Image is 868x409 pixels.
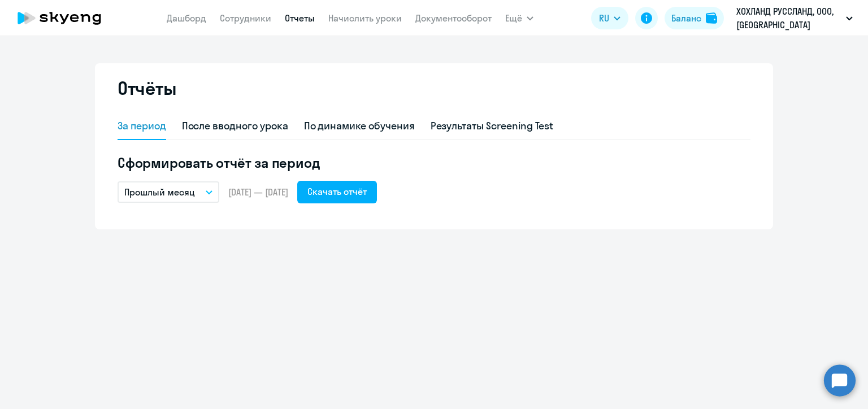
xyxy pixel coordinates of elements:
[228,186,288,198] span: [DATE] — [DATE]
[124,185,195,199] p: Прошлый месяц
[118,119,166,133] div: За период
[671,11,701,25] div: Баланс
[415,12,492,24] a: Документооборот
[505,7,533,29] button: Ещё
[505,11,522,25] span: Ещё
[591,7,628,29] button: RU
[304,119,415,133] div: По динамике обучения
[731,5,858,32] button: ХОХЛАНД РУССЛАНД, ООО, [GEOGRAPHIC_DATA] 2021/23
[220,12,271,24] a: Сотрудники
[297,181,377,203] button: Скачать отчёт
[118,181,219,203] button: Прошлый месяц
[307,185,367,198] div: Скачать отчёт
[431,119,554,133] div: Результаты Screening Test
[706,12,717,24] img: balance
[285,12,315,24] a: Отчеты
[736,5,841,32] p: ХОХЛАНД РУССЛАНД, ООО, [GEOGRAPHIC_DATA] 2021/23
[167,12,206,24] a: Дашборд
[328,12,402,24] a: Начислить уроки
[118,154,750,172] h5: Сформировать отчёт за период
[118,77,176,99] h2: Отчёты
[182,119,288,133] div: После вводного урока
[665,7,724,29] button: Балансbalance
[599,11,609,25] span: RU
